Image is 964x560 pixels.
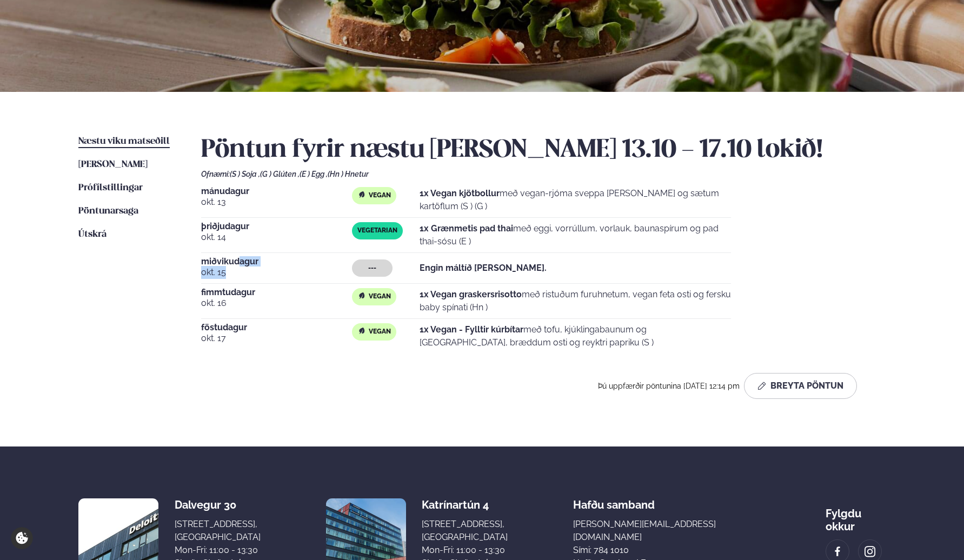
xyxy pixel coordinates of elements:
[201,135,886,165] h2: Pöntun fyrir næstu [PERSON_NAME] 13.10 - 17.10 lokið!
[832,545,843,558] img: image alt
[175,544,261,557] div: Mon-Fri: 11:00 - 13:30
[422,544,508,557] div: Mon-Fri: 11:00 - 13:30
[78,160,148,169] span: [PERSON_NAME]
[175,498,261,511] div: Dalvegur 30
[78,205,138,218] a: Pöntunarsaga
[357,226,397,235] span: Vegetarian
[420,288,731,314] p: með ristuðum furuhnetum, vegan feta osti og fersku baby spínati (Hn )
[420,323,731,349] p: með tofu, kjúklingabaunum og [GEOGRAPHIC_DATA], bræddum osti og reyktri papriku (S )
[420,223,513,234] strong: 1x Grænmetis pad thai
[598,382,740,390] span: Þú uppfærðir pöntunina [DATE] 12:14 pm
[573,490,655,511] span: Hafðu samband
[369,328,391,336] span: Vegan
[230,170,260,178] span: (S ) Soja ,
[744,373,857,399] button: Breyta Pöntun
[201,222,352,231] span: þriðjudagur
[175,518,261,544] div: [STREET_ADDRESS], [GEOGRAPHIC_DATA]
[420,289,522,299] strong: 1x Vegan graskersrisotto
[260,170,300,178] span: (G ) Glúten ,
[422,518,508,544] div: [STREET_ADDRESS], [GEOGRAPHIC_DATA]
[201,266,352,279] span: okt. 15
[357,190,366,199] img: Vegan.svg
[78,158,148,171] a: [PERSON_NAME]
[201,170,886,178] div: Ofnæmi:
[369,292,391,301] span: Vegan
[201,332,352,345] span: okt. 17
[201,323,352,332] span: föstudagur
[573,544,760,557] p: Sími: 784 1010
[368,264,376,272] span: ---
[420,187,731,213] p: með vegan-rjóma sveppa [PERSON_NAME] og sætum kartöflum (S ) (G )
[420,324,523,335] strong: 1x Vegan - Fylltir kúrbítar
[11,527,33,549] a: Cookie settings
[201,187,352,196] span: mánudagur
[201,231,352,244] span: okt. 14
[78,206,138,216] span: Pöntunarsaga
[78,135,170,148] a: Næstu viku matseðill
[369,191,391,200] span: Vegan
[420,263,547,273] strong: Engin máltíð [PERSON_NAME].
[420,222,731,248] p: með eggi, vorrúllum, vorlauk, baunaspírum og pad thai-sósu (E )
[357,291,366,300] img: Vegan.svg
[78,137,170,146] span: Næstu viku matseðill
[78,228,107,241] a: Útskrá
[201,288,352,297] span: fimmtudagur
[201,257,352,266] span: miðvikudagur
[422,498,508,511] div: Katrínartún 4
[201,196,352,209] span: okt. 13
[357,326,366,335] img: Vegan.svg
[864,545,876,558] img: image alt
[328,170,369,178] span: (Hn ) Hnetur
[78,230,107,239] span: Útskrá
[201,297,352,310] span: okt. 16
[826,498,886,533] div: Fylgdu okkur
[78,183,143,192] span: Prófílstillingar
[573,518,760,544] a: [PERSON_NAME][EMAIL_ADDRESS][DOMAIN_NAME]
[78,182,143,195] a: Prófílstillingar
[300,170,328,178] span: (E ) Egg ,
[420,188,500,198] strong: 1x Vegan kjötbollur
